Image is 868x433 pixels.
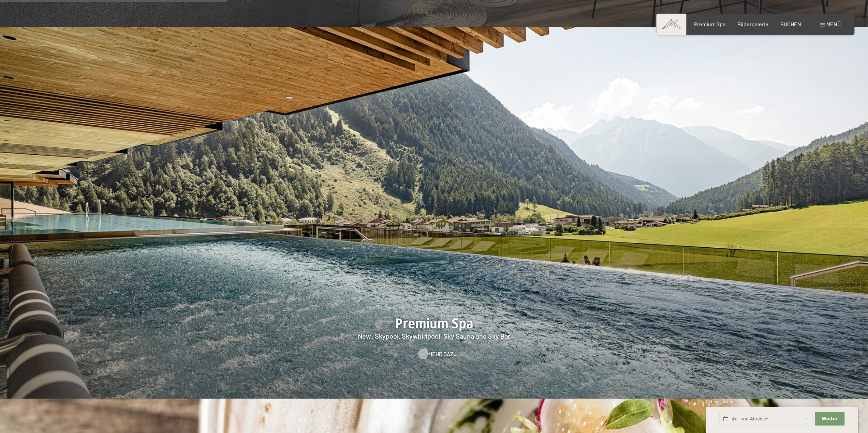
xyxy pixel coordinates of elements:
[706,399,736,404] span: Schnellanfrage
[737,21,768,27] a: Bildergalerie
[694,21,725,27] a: Premium Spa
[826,21,841,27] span: Menü
[780,21,801,27] a: BUCHEN
[418,350,450,357] a: Mehr dazu
[815,412,844,426] button: Weiter
[822,416,838,422] span: Weiter
[428,350,457,357] span: Mehr dazu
